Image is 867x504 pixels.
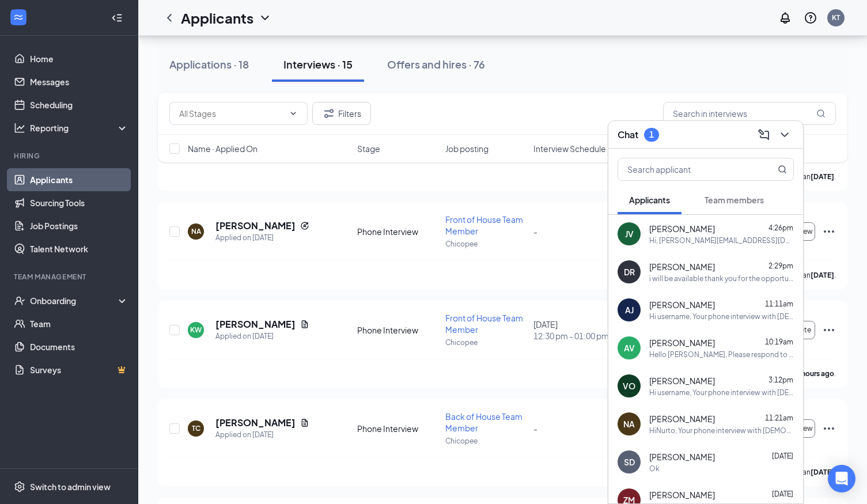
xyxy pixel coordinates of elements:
[14,481,25,492] svg: Settings
[772,452,793,460] span: [DATE]
[649,130,654,139] div: 1
[778,128,792,142] svg: ChevronDown
[30,191,128,214] a: Sourcing Tools
[215,219,296,232] h5: [PERSON_NAME]
[215,318,296,331] h5: [PERSON_NAME]
[30,481,111,492] div: Switch to admin view
[822,225,836,238] svg: Ellipses
[179,107,284,120] input: All Stages
[30,295,119,306] div: Onboarding
[445,411,523,433] span: Back of House Team Member
[765,338,793,346] span: 10:19am
[215,416,296,429] h5: [PERSON_NAME]
[14,295,25,306] svg: UserCheck
[533,143,606,154] span: Interview Schedule
[649,426,794,435] div: HiNurto, Your phone interview with [DEMOGRAPHIC_DATA]-fil-A Chicopee is now confirmed. Date: [DAT...
[822,323,836,337] svg: Ellipses
[300,418,309,427] svg: Document
[357,324,438,336] div: Phone Interview
[322,107,336,120] svg: Filter
[162,11,176,25] svg: ChevronLeft
[30,237,128,260] a: Talent Network
[649,451,715,463] span: [PERSON_NAME]
[816,109,826,118] svg: MagnifyingGlass
[357,226,438,237] div: Phone Interview
[312,102,371,125] button: Filter Filters
[258,11,272,25] svg: ChevronDown
[649,388,794,397] div: Hi username‌‌‌‌, Your phone interview with [DEMOGRAPHIC_DATA]-fil-A Chicopee is now confirmed. Da...
[300,221,309,230] svg: Reapply
[215,232,309,244] div: Applied on [DATE]
[775,126,794,144] button: ChevronDown
[772,490,793,498] span: [DATE]
[649,337,715,348] span: [PERSON_NAME]
[778,165,787,174] svg: MagnifyingGlass
[445,313,523,335] span: Front of House Team Member
[811,172,834,181] b: [DATE]
[533,330,615,342] span: 12:30 pm - 01:00 pm
[445,436,527,446] p: Chicopee
[649,350,794,359] div: Hello [PERSON_NAME], Please respond to us with your availability during the school year and durin...
[778,11,792,25] svg: Notifications
[357,423,438,434] div: Phone Interview
[445,338,527,347] p: Chicopee
[300,320,309,329] svg: Document
[765,300,793,308] span: 11:11am
[768,376,793,384] span: 3:12pm
[828,465,855,492] div: Open Intercom Messenger
[190,325,202,335] div: KW
[755,126,773,144] button: ComposeMessage
[804,11,817,25] svg: QuestionInfo
[30,312,128,335] a: Team
[649,375,715,386] span: [PERSON_NAME]
[30,122,129,134] div: Reporting
[792,369,834,378] b: 10 hours ago
[649,489,715,501] span: [PERSON_NAME]
[624,342,635,354] div: AV
[30,70,128,93] a: Messages
[533,319,615,342] div: [DATE]
[618,158,755,180] input: Search applicant
[215,331,309,342] div: Applied on [DATE]
[192,423,200,433] div: TC
[624,266,635,278] div: DR
[625,228,634,240] div: JV
[30,47,128,70] a: Home
[387,57,485,71] div: Offers and hires · 76
[191,226,201,236] div: NA
[14,272,126,282] div: Team Management
[30,358,128,381] a: SurveysCrown
[811,468,834,476] b: [DATE]
[822,422,836,435] svg: Ellipses
[649,236,794,245] div: Hi, [PERSON_NAME][EMAIL_ADDRESS][DOMAIN_NAME] would be a better email for me thank you
[663,102,836,125] input: Search in interviews
[757,128,771,142] svg: ComposeMessage
[30,214,128,237] a: Job Postings
[445,143,489,154] span: Job posting
[618,128,638,141] h3: Chat
[768,223,793,232] span: 4:26pm
[629,195,670,205] span: Applicants
[445,239,527,249] p: Chicopee
[30,168,128,191] a: Applicants
[625,304,634,316] div: AJ
[768,262,793,270] span: 2:29pm
[649,261,715,272] span: [PERSON_NAME]
[832,13,840,22] div: KT
[649,274,794,283] div: i will be available thank you for the opportunity
[289,109,298,118] svg: ChevronDown
[623,418,635,430] div: NA
[705,195,764,205] span: Team members
[649,223,715,234] span: [PERSON_NAME]
[624,456,635,468] div: SD
[30,93,128,116] a: Scheduling
[111,12,123,24] svg: Collapse
[533,423,537,434] span: -
[649,312,794,321] div: Hi username‌‌‌‌, Your phone interview with [DEMOGRAPHIC_DATA]-fil-A Chicopee is now confirmed. Da...
[811,271,834,279] b: [DATE]
[533,226,537,237] span: -
[14,151,126,161] div: Hiring
[357,143,380,154] span: Stage
[188,143,258,154] span: Name · Applied On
